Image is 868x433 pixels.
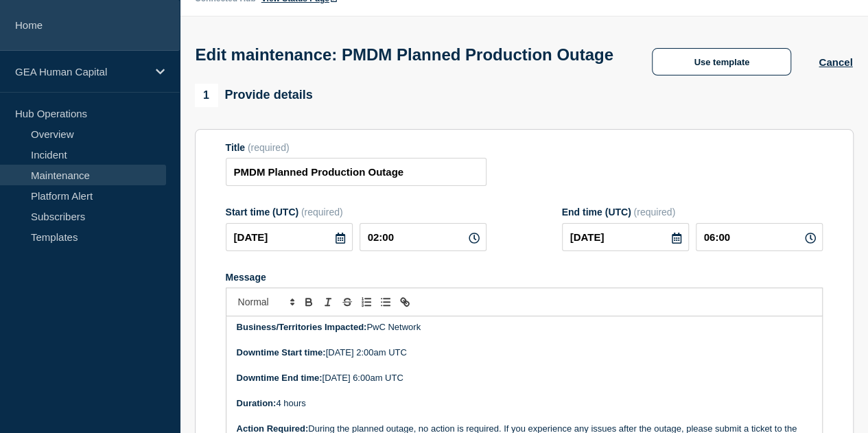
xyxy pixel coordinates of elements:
[652,48,791,75] button: Use template
[226,272,823,283] div: Message
[633,207,675,218] span: (required)
[237,372,812,384] p: [DATE] 6:00am UTC
[15,66,147,78] p: GEA Human Capital
[360,223,486,251] input: HH:MM
[232,294,299,310] span: Font size
[376,294,395,310] button: Toggle bulleted list
[237,322,367,332] strong: Business/Territories Impacted:
[195,84,218,107] span: 1
[696,223,823,251] input: HH:MM
[301,207,343,218] span: (required)
[237,373,322,383] strong: Downtime End time:
[196,45,613,65] h1: Edit maintenance: PMDM Planned Production Outage
[318,294,338,310] button: Toggle italic text
[357,294,376,310] button: Toggle ordered list
[195,84,313,107] div: Provide details
[226,158,486,186] input: Title
[237,397,812,410] p: 4 hours
[237,321,812,333] p: PwC Network
[819,56,852,68] button: Cancel
[237,347,326,358] strong: Downtime Start time:
[226,207,486,218] div: Start time (UTC)
[299,294,318,310] button: Toggle bold text
[395,294,414,310] button: Toggle link
[248,142,290,153] span: (required)
[562,223,689,251] input: YYYY-MM-DD
[226,142,486,153] div: Title
[338,294,357,310] button: Toggle strikethrough text
[562,207,823,218] div: End time (UTC)
[237,398,277,408] strong: Duration:
[226,223,353,251] input: YYYY-MM-DD
[237,347,812,359] p: [DATE] 2:00am UTC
